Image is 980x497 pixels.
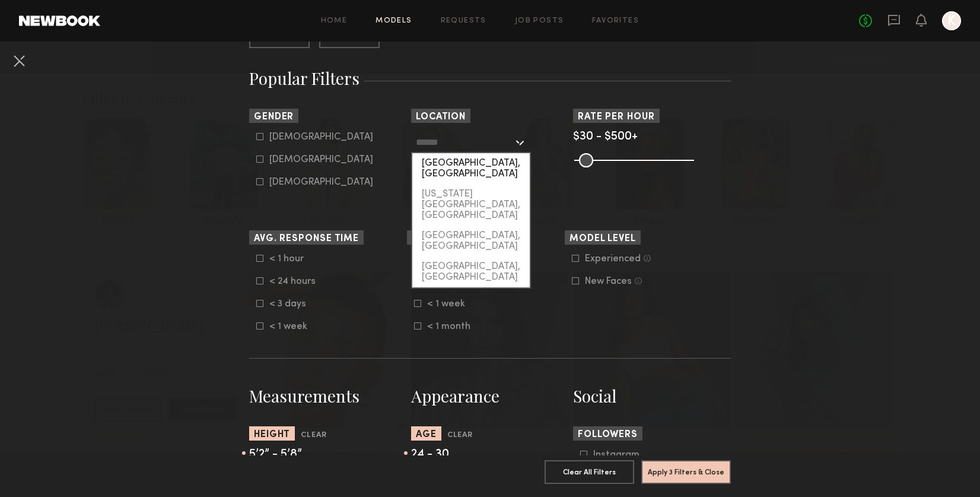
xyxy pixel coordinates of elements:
span: 5’2” - 5’8” [249,449,302,460]
common-close-button: Cancel [9,51,28,72]
span: Age [416,430,437,439]
button: Clear All Filters [545,460,634,484]
a: K [942,11,961,30]
h3: Social [573,385,731,407]
span: Gender [254,113,294,122]
h3: Popular Filters [249,67,731,90]
div: [DEMOGRAPHIC_DATA] [269,179,373,186]
div: < 1 week [427,300,473,308]
button: Clear [447,429,473,442]
div: < 1 hour [269,255,316,262]
div: [DEMOGRAPHIC_DATA] [269,156,373,163]
a: Requests [441,17,486,25]
span: Rate per Hour [578,113,655,122]
a: Favorites [592,17,639,25]
button: Clear [301,429,326,442]
div: New Faces [585,278,632,285]
span: $30 - $500+ [573,131,638,143]
div: Instagram [593,451,639,458]
div: < 1 month [427,323,473,330]
span: Model Level [569,235,636,243]
a: Models [376,17,412,25]
span: Followers [578,430,638,439]
div: [DEMOGRAPHIC_DATA] [269,134,373,141]
div: [US_STATE][GEOGRAPHIC_DATA], [GEOGRAPHIC_DATA] [412,184,530,226]
a: Job Posts [515,17,564,25]
h3: Measurements [249,385,407,407]
h3: Appearance [411,385,569,407]
a: Home [321,17,348,25]
div: < 24 hours [269,278,316,285]
div: Experienced [585,255,641,262]
button: Apply 3 Filters & Close [641,460,731,484]
div: [GEOGRAPHIC_DATA], [GEOGRAPHIC_DATA] [412,153,530,184]
span: Avg. Response Time [254,235,359,243]
div: [GEOGRAPHIC_DATA], [GEOGRAPHIC_DATA] [412,257,530,287]
button: Cancel [9,51,28,70]
div: [GEOGRAPHIC_DATA], [GEOGRAPHIC_DATA] [412,226,530,257]
span: 24 - 30 [411,449,449,460]
div: < 3 days [269,300,316,308]
span: Height [254,430,290,439]
span: Location [416,113,466,122]
div: < 1 week [269,323,316,330]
